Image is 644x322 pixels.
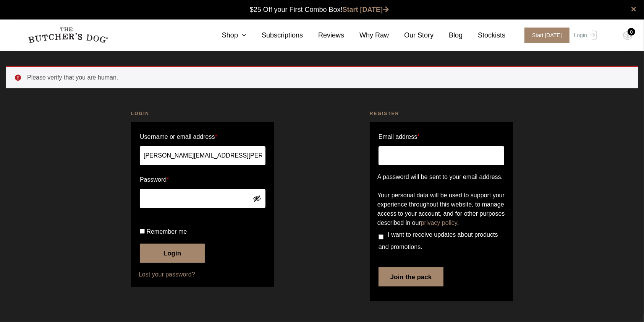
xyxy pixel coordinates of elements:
[434,30,463,41] a: Blog
[379,131,420,143] label: Email address
[421,220,457,226] a: privacy policy
[517,28,572,43] a: Start [DATE]
[27,73,626,82] li: Please verify that you are human.
[303,30,344,41] a: Reviews
[524,28,570,43] span: Start [DATE]
[379,234,383,239] input: I want to receive updates about products and promotions.
[379,267,443,286] button: Join the pack
[246,30,303,41] a: Subscriptions
[140,244,205,263] button: Login
[377,191,505,228] p: Your personal data will be used to support your experience throughout this website, to manage acc...
[140,229,145,234] input: Remember me
[344,30,389,41] a: Why Raw
[131,110,274,117] h2: Login
[463,30,505,41] a: Stockists
[370,110,513,117] h2: Register
[389,30,434,41] a: Our Story
[379,231,498,250] span: I want to receive updates about products and promotions.
[343,6,389,13] a: Start [DATE]
[146,228,187,235] span: Remember me
[377,172,505,182] p: A password will be sent to your email address.
[631,5,636,14] a: close
[253,194,261,203] button: Show password
[140,174,265,186] label: Password
[628,28,635,36] div: 0
[572,28,597,43] a: Login
[140,131,265,143] label: Username or email address
[623,31,633,41] img: TBD_Cart-Empty.png
[139,270,267,279] a: Lost your password?
[207,30,246,41] a: Shop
